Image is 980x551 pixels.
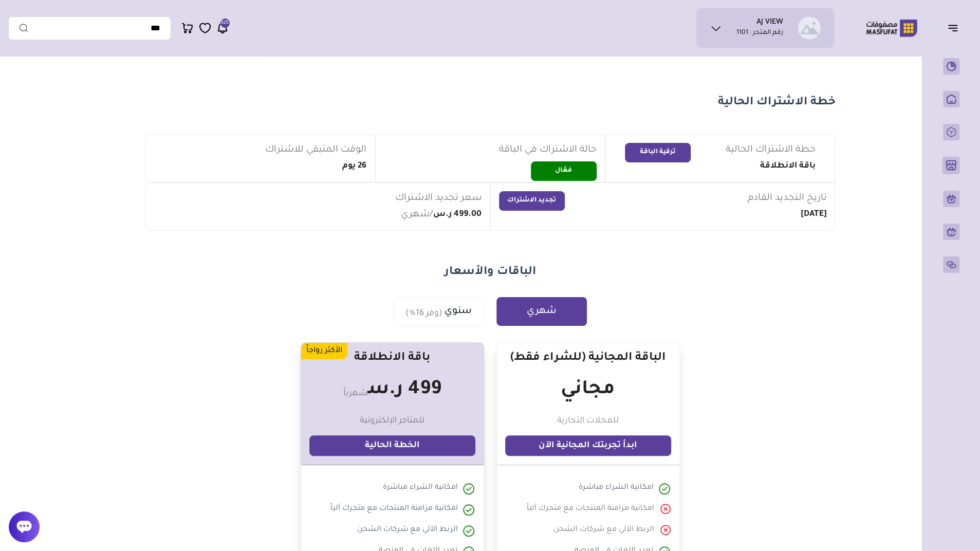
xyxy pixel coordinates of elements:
p: للمتاجر الإلكترونية [360,415,424,427]
span: تاريخ التجديد القادم [748,191,827,206]
h1: [DATE] [801,210,827,220]
h1: مجاني [561,374,615,407]
h1: AJ VIEW [756,18,783,28]
span: الوقت المتبقي للاشتراك [265,143,366,157]
a: ابدأ تجربتك المجانية الآن [505,435,671,456]
div: امكانية الشراء مباشرة [383,482,458,495]
div: امكانية مزامنة المنتجات مع متجرك آلياً [527,503,654,516]
span: /شهري [401,208,433,222]
div: امكانية الشراء مباشرة [579,482,654,495]
button: شهري [496,297,587,326]
h1: الباقات والأسعار [120,264,860,281]
a: 325 [216,22,229,34]
button: سنوي(وفر 16%) [394,297,484,326]
div: الربط الآلي مع شركات الشحن [553,524,654,537]
sub: (وفر 16%) [405,307,442,320]
span: 325 [221,19,229,28]
h1: 26 يوم [342,161,366,172]
h1: 499.00 ر.س [433,210,482,220]
span: حالة الاشتراك في الباقة [499,143,597,157]
sub: شهرياً [343,389,368,398]
img: Logo [859,18,924,38]
h1: باقة الانطلاقة [354,351,430,365]
div: امكانية مزامنة المنتجات مع متجرك آلياً [330,503,458,516]
img: AJ VIEW [798,16,821,40]
span: سعر تجديد الاشتراك [395,191,482,206]
h1: الباقة المجانية (للشراء فقط) [510,351,665,365]
div: الربط الآلي مع شركات الشحن [357,524,458,537]
div: الأكثر رواجاً [301,343,347,359]
p: للمحلات التجارية [557,415,619,427]
a: الخطة الحالية [309,435,475,456]
button: ترقية الباقة [625,143,691,162]
h1: خطة الاشتراك الحالية [145,95,836,111]
button: فعّال [531,161,597,181]
h1: 499 ر.س [343,374,441,407]
button: تجديد الاشتراك [499,191,565,211]
p: رقم المتجر : 1101 [736,28,783,39]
